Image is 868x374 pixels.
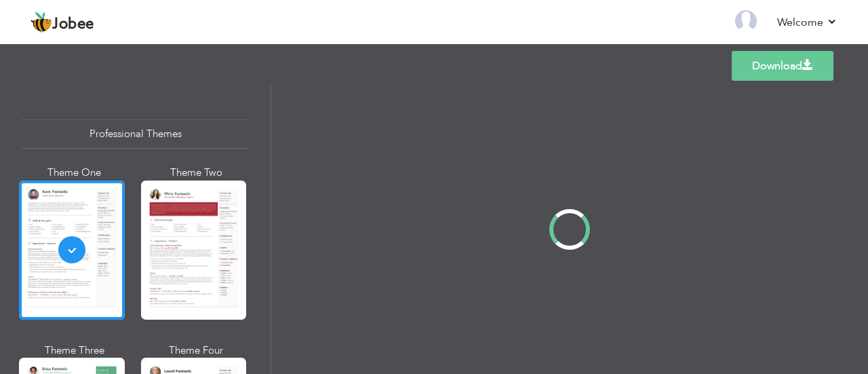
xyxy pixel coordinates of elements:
[52,17,94,32] span: Jobee
[777,14,837,31] a: Welcome
[732,51,833,81] a: Download
[31,12,52,33] img: jobee.io
[735,10,757,32] img: Profile Img
[31,12,94,33] a: Jobee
